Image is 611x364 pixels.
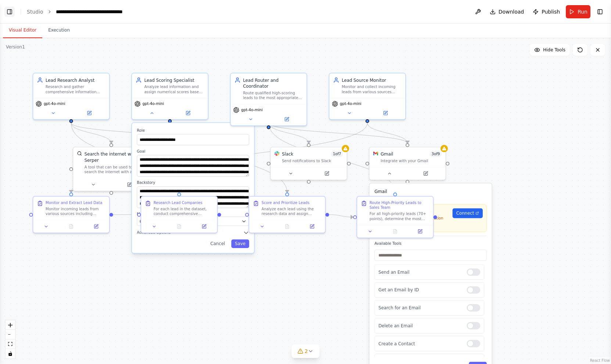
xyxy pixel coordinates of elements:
[329,212,353,221] g: Edge from 72d524c5-28af-4ef4-90b8-8a0935ee21ff to f38107f7-353c-42f9-871f-4ef09f45481a
[370,211,430,221] div: For all high-priority leads (70+ points), determine the most appropriate sales team member based ...
[137,230,171,235] span: Advanced Options
[374,188,487,194] h3: Gmail
[409,228,431,235] button: Open in side panel
[291,345,320,358] button: 2
[378,287,462,293] p: Get an Email by ID
[154,200,202,205] div: Research Lead Companies
[590,358,610,363] a: React Flow attribution
[85,164,145,174] div: A tool that can be used to search the internet with a search_query. Supports different search typ...
[305,347,308,355] span: 2
[578,8,587,15] span: Run
[137,230,249,236] button: Advanced Options
[231,240,249,248] button: Save
[194,223,215,230] button: Open in side panel
[453,208,483,218] a: Connect
[131,73,208,120] div: Lead Scoring SpecialistAnalyze lead information and assign numerical scores based on company size...
[6,44,25,50] div: Version 1
[6,349,15,358] button: toggle interactivity
[270,147,347,181] div: SlackSlack1of7Send notifications to Slack
[137,212,249,216] label: Model
[44,101,65,106] span: gpt-4o-mini
[6,320,15,358] div: React Flow controls
[329,73,406,120] div: Lead Source MonitorMonitor and collect incoming leads from various sources including website form...
[46,84,105,94] div: Research and gather comprehensive information about incoming leads including company details, ind...
[408,170,443,177] button: Open in side panel
[378,323,462,329] p: Delete an Email
[144,84,204,94] div: Analyze lead information and assign numerical scores based on company size (employee count, reven...
[566,5,590,18] button: Run
[301,223,323,230] button: Open in side panel
[112,181,147,188] button: Open in side panel
[243,77,303,90] div: Lead Router and Coordinator
[170,109,205,117] button: Open in side panel
[143,101,164,106] span: gpt-4o-mini
[6,339,15,349] button: fit view
[356,196,434,238] div: Route High-Priority Leads to Sales TeamFor all high-priority leads (70+ points), determine the mo...
[72,109,107,117] button: Open in side panel
[266,123,411,143] g: Edge from 03950833-64d4-4ca7-b899-eedb5666ecd9 to 5338d064-8f97-4ff6-a959-a3806955eb5f
[68,123,114,143] g: Edge from 9209fdec-1e10-4761-a145-7682163784c0 to f4c33752-8639-4ea4-b93b-1a1bdcf59798
[487,5,527,18] button: Download
[269,116,304,123] button: Open in side panel
[499,8,524,15] span: Download
[137,149,249,154] label: Goal
[595,7,605,17] button: Show right sidebar
[241,108,263,112] span: gpt-4o-mini
[113,212,137,218] g: Edge from 9ac13501-c1dc-428e-9c31-ab34ce549078 to bfb4e57b-a924-4d08-af87-da0da048bc5c
[530,44,570,56] button: Hide Tools
[68,123,370,193] g: Edge from c5037c08-45a1-4864-b7fd-6b47788fa87b to 9ac13501-c1dc-428e-9c31-ab34ce549078
[542,8,560,15] span: Publish
[85,151,145,164] div: Search the internet with Serper
[282,159,343,163] div: Send notifications to Slack
[46,77,105,83] div: Lead Research Analyst
[42,23,76,38] button: Execution
[77,151,82,156] img: SerperDevTool
[456,210,474,216] span: Connect
[73,147,150,192] div: SerperDevToolSearch the internet with SerperA tool that can be used to search the internet with a...
[4,7,15,17] button: Show left sidebar
[543,47,565,53] span: Hide Tools
[249,196,326,233] div: Score and Prioritize LeadsAnalyze each lead using the research data and assign numerical scores b...
[370,200,430,210] div: Route High-Priority Leads to Sales Team
[6,330,15,339] button: zoom out
[381,151,393,157] div: Gmail
[342,84,402,94] div: Monitor and collect incoming leads from various sources including website forms, email inquiries,...
[378,269,462,275] p: Send an Email
[309,170,344,177] button: Open in side panel
[266,123,312,143] g: Edge from 03950833-64d4-4ca7-b899-eedb5666ecd9 to 0215dedd-b58f-48a5-9dc2-f0db42b118c5
[368,109,403,117] button: Open in side panel
[27,9,43,15] a: Studio
[27,8,139,15] nav: breadcrumb
[342,77,402,83] div: Lead Source Monitor
[374,196,487,202] p: Integrate with your Gmail
[274,151,279,156] img: Slack
[6,320,15,330] button: zoom in
[3,23,42,38] button: Visual Editor
[262,207,321,216] div: Analyze each lead using the research data and assign numerical scores based on: Company Size Scor...
[166,223,192,230] button: No output available
[58,223,84,230] button: No output available
[369,147,446,181] div: GmailGmail3of9Integrate with your GmailGmailIntegrate with your GmailNot connectedConnect to use ...
[374,241,487,246] label: Available Tools
[154,207,213,216] div: For each lead in the dataset, conduct comprehensive research to gather detailed company informati...
[378,341,462,347] p: Create a Contact
[430,151,442,157] span: Number of enabled actions
[141,196,218,233] div: Research Lead CompaniesFor each lead in the dataset, conduct comprehensive research to gather det...
[230,73,307,126] div: Lead Router and CoordinatorRoute qualified high-scoring leads to the most appropriate sales team ...
[137,128,249,133] label: Role
[282,151,293,157] div: Slack
[382,228,408,235] button: No output available
[373,151,378,156] img: Gmail
[243,91,303,101] div: Route qualified high-scoring leads to the most appropriate sales team members based on territory,...
[381,159,442,163] div: Integrate with your Gmail
[530,5,563,18] button: Publish
[137,216,249,226] button: OpenAI - gpt-4o-mini
[274,223,300,230] button: No output available
[137,180,249,185] label: Backstory
[378,216,449,221] p: Connect to use this integration
[144,77,204,83] div: Lead Scoring Specialist
[364,123,410,143] g: Edge from c5037c08-45a1-4864-b7fd-6b47788fa87b to 5338d064-8f97-4ff6-a959-a3806955eb5f
[33,73,110,120] div: Lead Research AnalystResearch and gather comprehensive information about incoming leads including...
[86,223,107,230] button: Open in side panel
[206,240,229,248] button: Cancel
